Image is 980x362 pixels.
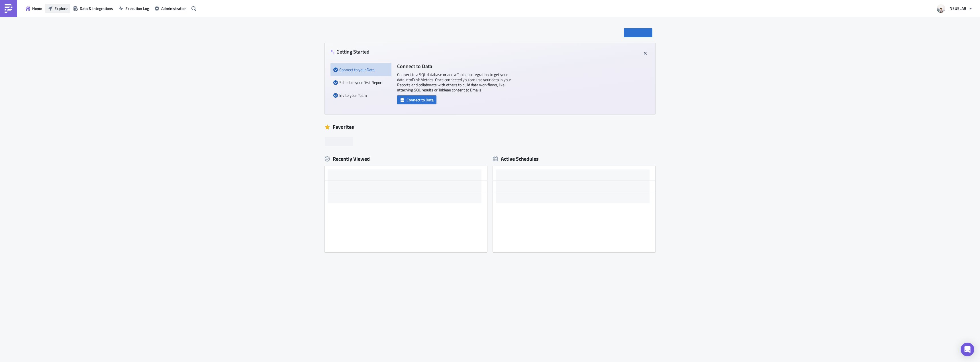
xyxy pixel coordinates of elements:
[54,5,68,11] span: Explore
[407,97,434,103] span: Connect to Data
[32,5,42,11] span: Home
[116,4,152,13] button: Execution Log
[333,76,389,89] div: Schedule your first Report
[933,2,976,15] button: NSUSLAB
[152,4,189,13] button: Administration
[397,95,436,104] button: Connect to Data
[330,49,369,55] h4: Getting Started
[961,343,974,356] div: Open Intercom Messenger
[80,5,113,11] span: Data & Integrations
[950,5,966,11] span: NSUSLAB
[4,4,13,13] img: PushMetrics
[125,5,149,11] span: Execution Log
[397,63,511,69] h4: Connect to Data
[936,4,946,13] img: Avatar
[70,4,116,13] button: Data & Integrations
[493,156,539,162] div: Active Schedules
[45,4,70,13] button: Explore
[325,155,487,163] div: Recently Viewed
[333,89,389,102] div: Invite your Team
[397,96,436,102] a: Connect to Data
[161,5,187,11] span: Administration
[397,72,511,93] p: Connect to a SQL database or add a Tableau integration to get your data into PushMetrics . Once c...
[333,63,389,76] div: Connect to your Data
[23,4,45,13] button: Home
[325,123,655,131] div: Favorites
